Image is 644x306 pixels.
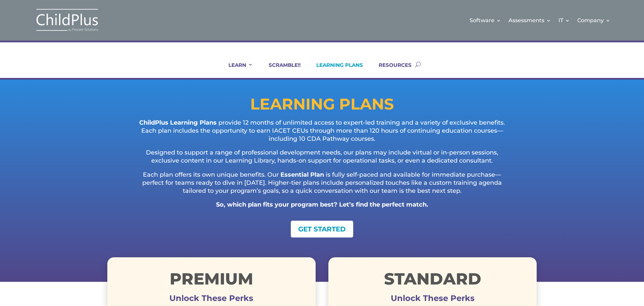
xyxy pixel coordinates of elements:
a: Company [577,7,610,34]
a: LEARNING PLANS [308,62,363,78]
a: Software [470,7,501,34]
p: Each plan offers its own unique benefits. Our is fully self-paced and available for immediate pur... [134,171,510,201]
a: IT [558,7,570,34]
a: Assessments [508,7,551,34]
a: LEARN [220,62,253,78]
h3: Unlock These Perks [328,298,537,302]
p: Designed to support a range of professional development needs, our plans may include virtual or i... [134,149,510,171]
h3: Unlock These Perks [107,298,316,302]
a: GET STARTED [291,221,353,237]
strong: So, which plan fits your program best? Let’s find the perfect match. [216,201,428,208]
a: RESOURCES [370,62,412,78]
h1: STANDARD [328,271,537,290]
a: SCRAMBLE!! [260,62,301,78]
strong: Essential Plan [280,171,324,178]
h1: Premium [107,271,316,290]
p: provide 12 months of unlimited access to expert-led training and a variety of exclusive benefits.... [134,119,510,149]
strong: ChildPlus Learning Plans [139,119,217,126]
h1: LEARNING PLANS [107,96,537,115]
